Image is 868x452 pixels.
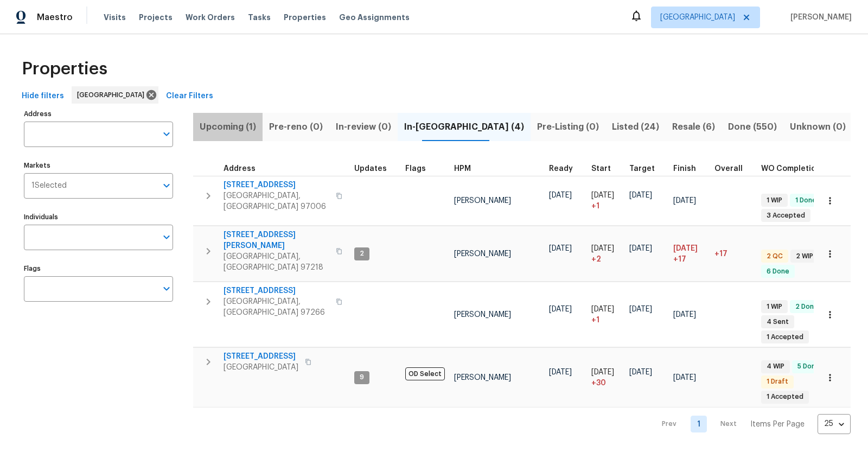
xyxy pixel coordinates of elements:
span: + 2 [591,254,601,265]
span: 1 Selected [31,181,67,190]
span: [DATE] [591,192,614,199]
button: Clear Filters [162,86,218,106]
span: In-[GEOGRAPHIC_DATA] (4) [404,119,524,135]
span: [DATE] [629,192,652,199]
span: [DATE] [673,374,696,381]
span: Updates [354,165,387,173]
div: [GEOGRAPHIC_DATA] [72,86,158,104]
label: Individuals [24,214,173,220]
div: Target renovation project end date [629,165,665,173]
span: 1 Accepted [762,392,808,402]
td: 17 day(s) past target finish date [710,226,757,282]
span: 1 WIP [762,302,787,311]
td: Scheduled to finish 17 day(s) late [669,226,710,282]
button: Hide filters [17,86,68,106]
td: Project started 1 days late [587,282,625,347]
span: Ready [549,165,573,173]
span: [DATE] [629,245,652,252]
span: Properties [284,12,326,23]
span: [DATE] [673,311,696,319]
span: Address [224,165,256,173]
span: [PERSON_NAME] [454,250,511,258]
span: Start [591,165,611,173]
p: Items Per Page [750,419,805,430]
span: Resale (6) [672,119,715,135]
span: + 1 [591,201,599,212]
span: 4 WIP [762,362,789,371]
div: Actual renovation start date [591,165,621,173]
span: 1 Accepted [762,333,808,342]
span: [GEOGRAPHIC_DATA], [GEOGRAPHIC_DATA] 97218 [224,251,329,273]
span: [STREET_ADDRESS][PERSON_NAME] [224,230,329,251]
span: Overall [714,165,743,173]
div: 25 [818,410,851,438]
span: 4 Sent [762,317,793,327]
span: + 1 [591,315,599,326]
span: 2 QC [762,252,787,261]
div: Days past target finish date [714,165,752,173]
span: Maestro [37,12,73,23]
button: Open [159,281,174,296]
label: Address [24,111,173,117]
td: Project started 2 days late [587,226,625,282]
span: Upcoming (1) [200,119,256,135]
span: Pre-reno (0) [269,119,323,135]
div: Earliest renovation start date (first business day after COE or Checkout) [549,165,583,173]
span: [STREET_ADDRESS] [224,180,329,190]
span: +17 [673,254,686,265]
div: Projected renovation finish date [673,165,706,173]
span: [GEOGRAPHIC_DATA] [77,90,149,100]
span: 2 WIP [792,252,818,261]
span: Pre-Listing (0) [537,119,599,135]
span: Target [629,165,655,173]
span: [GEOGRAPHIC_DATA] [224,362,298,373]
span: 1 WIP [762,196,787,205]
span: Hide filters [22,90,64,103]
span: [PERSON_NAME] [454,311,511,319]
span: [PERSON_NAME] [454,197,511,205]
span: [DATE] [673,197,696,205]
span: WO Completion [761,165,821,173]
span: [DATE] [629,305,652,313]
span: Tasks [248,14,271,21]
span: [DATE] [591,368,614,376]
span: 1 Draft [762,377,793,386]
span: [DATE] [591,305,614,313]
span: 1 Done [791,196,821,205]
span: [GEOGRAPHIC_DATA], [GEOGRAPHIC_DATA] 97006 [224,190,329,212]
span: [DATE] [629,368,652,376]
td: Project started 1 days late [587,176,625,226]
td: Project started 30 days late [587,348,625,408]
span: +17 [714,250,727,258]
span: 2 [355,249,368,258]
span: Work Orders [186,12,235,23]
span: [DATE] [591,245,614,252]
span: [STREET_ADDRESS] [224,285,329,296]
span: [DATE] [549,305,572,313]
span: HPM [454,165,471,173]
span: OD Select [405,367,445,380]
span: 2 Done [791,302,822,311]
span: 9 [355,373,368,382]
span: [GEOGRAPHIC_DATA] [660,12,735,23]
span: + 30 [591,378,606,389]
span: 5 Done [793,362,824,371]
span: [PERSON_NAME] [786,12,852,23]
span: Unknown (0) [790,119,846,135]
span: [PERSON_NAME] [454,374,511,381]
span: [GEOGRAPHIC_DATA], [GEOGRAPHIC_DATA] 97266 [224,296,329,318]
button: Open [159,178,174,193]
span: [DATE] [549,245,572,252]
label: Flags [24,265,173,272]
span: [DATE] [549,368,572,376]
button: Open [159,126,174,142]
span: Done (550) [728,119,777,135]
span: [DATE] [549,192,572,199]
span: Properties [22,63,107,74]
label: Markets [24,162,173,169]
button: Open [159,230,174,245]
span: Flags [405,165,426,173]
a: Goto page 1 [691,416,707,432]
span: Listed (24) [612,119,659,135]
nav: Pagination Navigation [652,414,851,434]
